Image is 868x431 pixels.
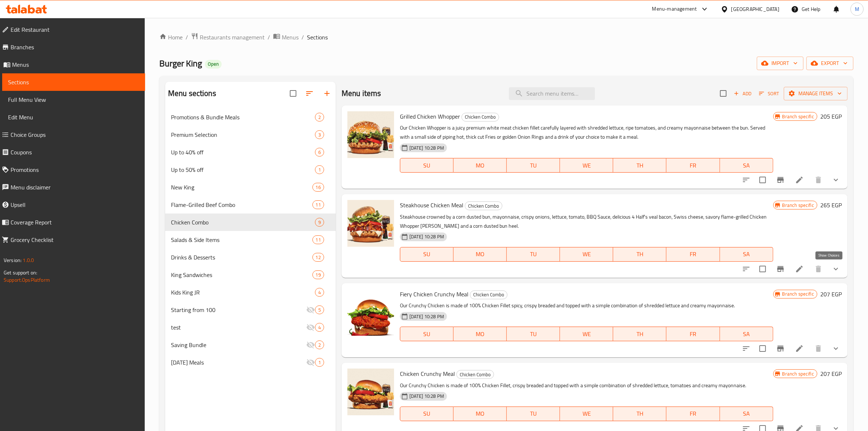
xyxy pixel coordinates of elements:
span: Version: [4,255,22,265]
span: FR [669,408,717,419]
div: items [315,323,324,332]
span: TH [616,249,663,259]
button: import [757,57,803,70]
a: Edit menu item [795,265,804,273]
span: Add [733,89,752,98]
div: test4 [165,319,336,336]
button: sort-choices [737,171,755,189]
svg: Inactive section [306,358,315,367]
button: WE [560,327,613,341]
span: import [763,59,798,68]
div: New King16 [165,178,336,196]
span: Up to 40% off [171,148,315,157]
span: 3 [315,131,324,138]
button: FR [666,158,720,173]
svg: Show Choices [832,344,840,353]
div: Up to 40% off6 [165,143,336,161]
span: MO [456,329,504,339]
span: Branch specific [779,113,817,120]
span: Sort sections [301,85,318,102]
span: 11 [313,201,324,208]
button: delete [810,171,827,189]
button: MO [454,158,507,173]
button: export [806,57,853,70]
a: Menus [273,32,299,42]
span: Select to update [755,172,770,188]
div: items [315,340,324,349]
span: FR [669,329,717,339]
span: Get support on: [4,268,37,277]
button: TU [507,247,560,262]
div: Kids King JR4 [165,284,336,301]
li: / [186,33,188,42]
h2: Menu sections [168,88,216,99]
div: Chicken Combo [465,201,502,210]
span: Steakhouse Chicken Meal [400,200,463,211]
div: items [315,305,324,314]
span: Drinks & Desserts [171,253,312,262]
span: New King [171,183,312,192]
svg: Show Choices [832,176,840,184]
span: Restaurants management [200,33,265,42]
button: TU [507,407,560,421]
span: export [812,59,848,68]
span: Select all sections [285,86,301,101]
span: TH [616,160,663,171]
span: Select to update [755,261,770,277]
span: 19 [313,272,324,278]
div: Promotions & Bundle Meals2 [165,108,336,126]
span: Sections [307,33,328,42]
span: Up to 50% off [171,165,315,174]
span: Starting from 100 [171,305,306,314]
button: FR [666,407,720,421]
span: Grilled Chicken Whopper [400,111,460,122]
button: delete [810,340,827,357]
span: Manage items [790,89,842,98]
span: Select to update [755,341,770,356]
span: Chicken Combo [462,113,499,121]
svg: Inactive section [306,323,315,332]
div: King Sandwiches [171,270,312,279]
span: [DATE] 10:28 PM [406,313,447,320]
span: Grocery Checklist [11,235,139,244]
span: Flame-Grilled Beef Combo [171,200,312,209]
a: Sections [2,73,145,91]
span: SA [723,249,770,259]
span: Chicken Combo [457,370,494,379]
div: Premium Selection3 [165,126,336,143]
svg: Inactive section [306,305,315,314]
button: TH [613,407,666,421]
span: WE [563,160,610,171]
span: Promotions & Bundle Meals [171,113,315,122]
span: Coupons [11,148,139,157]
p: Our Crunchy Chicken is made of 100% Chicken Fillet, crispy breaded and topped with a simple combi... [400,381,773,390]
a: Edit menu item [795,344,804,353]
span: [DATE] 10:28 PM [406,393,447,400]
h6: 207 EGP [820,289,842,299]
div: Starting from 1005 [165,301,336,319]
button: Manage items [784,87,848,100]
button: FR [666,327,720,341]
div: items [312,183,324,192]
div: Kids King JR [171,288,315,297]
span: 11 [313,236,324,243]
p: Steakhouse crowned by a corn dusted bun, mayonnaise, crispy onions, lettuce, tomato, BBQ Sauce, d... [400,212,773,231]
span: Burger King [159,55,202,72]
span: MO [456,249,504,259]
span: Chicken Combo [465,202,502,210]
span: WE [563,249,610,259]
button: Branch-specific-item [772,260,789,278]
div: items [315,130,324,139]
button: WE [560,407,613,421]
span: Upsell [11,200,139,209]
a: Full Menu View [2,91,145,108]
span: SU [403,408,451,419]
button: SU [400,247,454,262]
span: SA [723,329,770,339]
button: MO [454,247,507,262]
div: Salads & Side Items11 [165,231,336,249]
a: Edit Menu [2,108,145,126]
